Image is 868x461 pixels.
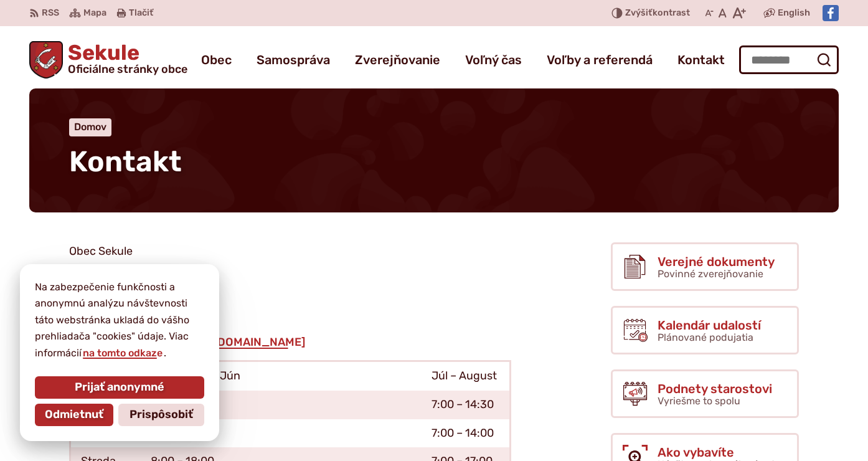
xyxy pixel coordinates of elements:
[35,404,113,426] button: Odmietnuť
[658,445,781,459] span: Ako vybavíte
[74,121,106,133] a: Domov
[611,242,799,291] a: Verejné dokumenty Povinné zverejňovanie
[130,408,193,422] span: Prispôsobiť
[83,6,106,21] span: Mapa
[75,381,164,394] span: Prijať anonymné
[611,306,799,354] a: Kalendár udalostí Plánované podujatia
[141,361,421,391] td: September – Jún
[141,419,421,448] td: 8:00 – 15:00
[118,404,204,426] button: Prispôsobiť
[775,6,813,21] a: English
[625,7,653,18] span: Zvýšiť
[658,268,763,280] span: Povinné zverejňovanie
[658,331,753,343] span: Plánované podujatia
[69,145,182,179] span: Kontakt
[63,42,187,75] span: Sekule
[35,279,204,361] p: Na zabezpečenie funkčnosti a anonymnú analýzu návštevnosti táto webstránka ukladá do vášho prehli...
[42,6,59,21] span: RSS
[141,391,421,419] td: 8:00 – 15:30
[625,8,690,19] span: kontrast
[201,42,232,77] a: Obec
[29,41,187,78] a: Logo Sekule, prejsť na domovskú stránku.
[658,255,775,269] span: Verejné dokumenty
[611,369,799,418] a: Podnety starostovi Vyriešme to spolu
[69,307,511,325] p: [PHONE_NUMBER]
[35,376,204,399] button: Prijať anonymné
[68,64,187,75] span: Oficiálne stránky obce
[355,42,440,77] a: Zverejňovanie
[82,347,164,359] a: na tomto odkaze
[257,42,330,77] a: Samospráva
[69,242,511,298] p: Obec Sekule Sekule č. 570 908 80
[422,419,511,448] td: 7:00 – 14:00
[658,318,761,332] span: Kalendár udalostí
[29,41,63,78] img: Prejsť na domovskú stránku
[658,382,772,396] span: Podnety starostovi
[422,391,511,419] td: 7:00 – 14:30
[658,395,740,407] span: Vyriešme to spolu
[45,408,103,422] span: Odmietnuť
[778,6,810,21] span: English
[547,42,653,77] a: Voľby a referendá
[465,42,522,77] a: Voľný čas
[677,42,725,77] a: Kontakt
[823,5,839,21] img: Prejsť na Facebook stránku
[422,361,511,391] td: Júl – August
[129,8,153,19] span: Tlačiť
